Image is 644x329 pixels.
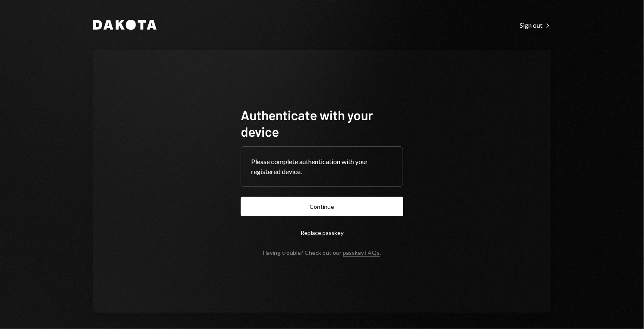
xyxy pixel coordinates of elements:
[263,249,381,256] div: Having trouble? Check out our .
[241,106,403,140] h1: Authenticate with your device
[343,249,380,257] a: passkey FAQs
[241,197,403,216] button: Continue
[520,20,551,29] a: Sign out
[241,223,403,242] button: Replace passkey
[520,21,551,29] div: Sign out
[251,157,393,177] div: Please complete authentication with your registered device.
